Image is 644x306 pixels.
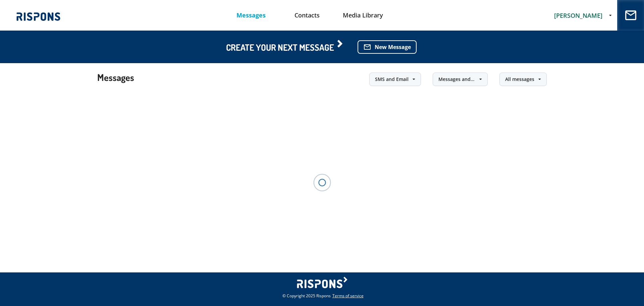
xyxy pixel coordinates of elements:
[335,7,391,24] a: Media Library
[332,293,364,299] a: Terms of service
[226,43,344,51] span: CREATE YOUR NEXT MESSAGE
[554,11,602,19] span: [PERSON_NAME]
[358,40,417,54] button: mail_outlineNew Message
[363,43,371,51] i: mail_outline
[505,76,534,83] div: All messages
[97,62,134,93] h1: Messages
[438,76,475,83] div: Messages and Automation
[223,7,279,24] a: Messages
[375,76,409,83] div: SMS and Email
[279,7,335,24] a: Contacts
[282,293,331,299] span: © Copyright 2025 Rispons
